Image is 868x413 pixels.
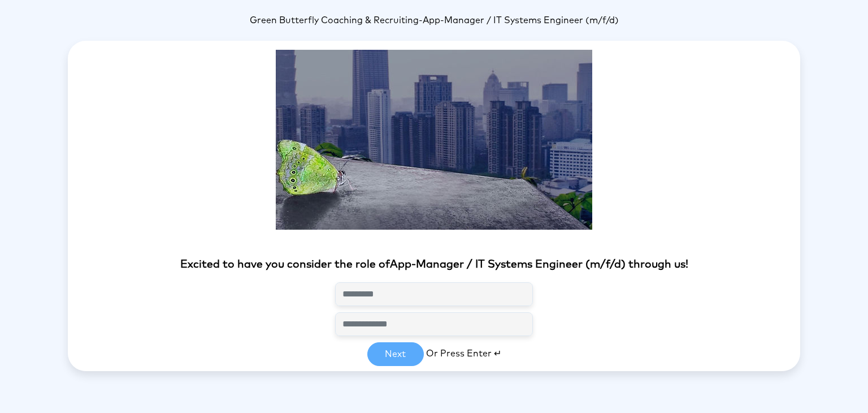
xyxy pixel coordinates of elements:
p: Excited to have you consider the role of [68,257,800,273]
span: App-Manager / IT Systems Engineer (m/f/d) through us! [390,259,688,270]
p: - [68,14,800,27]
span: Or Press Enter ↵ [426,349,501,358]
span: Green Butterfly Coaching & Recruiting [250,16,419,25]
span: App-Manager / IT Systems Engineer (m/f/d) [423,16,619,25]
